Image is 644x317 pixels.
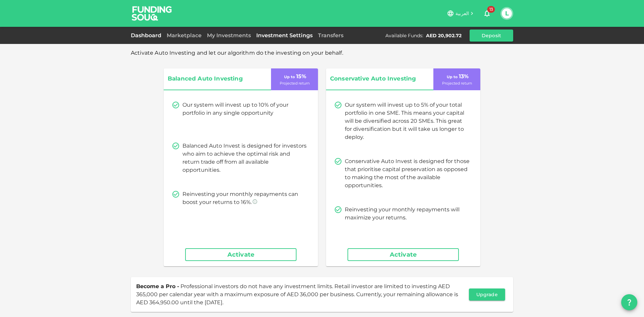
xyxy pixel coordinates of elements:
[136,283,179,289] span: Become a Pro -
[330,74,421,84] span: Conservative Auto Investing
[283,72,306,81] p: 15 %
[469,288,505,301] button: Upgrade
[315,32,346,39] a: Transfers
[345,206,470,222] p: Reinvesting your monthly repayments will maximize your returns.
[168,74,258,84] span: Balanced Auto Investing
[621,294,637,310] button: question
[480,7,494,20] button: 13
[447,74,458,79] span: Up to
[136,283,458,306] span: Professional investors do not have any investment limits. Retail investor are limited to investin...
[284,74,295,79] span: Up to
[204,32,254,39] a: My Investments
[185,248,297,261] button: Activate
[182,101,307,117] p: Our system will invest up to 10% of your portfolio in any single opportunity
[164,32,204,39] a: Marketplace
[280,81,310,86] p: Projected return
[182,190,307,206] p: Reinvesting your monthly repayments can boost your returns to 16%.
[347,248,459,261] button: Activate
[470,30,513,42] button: Deposit
[385,32,423,39] div: Available Funds :
[254,32,315,39] a: Investment Settings
[182,142,307,174] p: Balanced Auto Invest is designed for investors who aim to achieve the optimal risk and return tra...
[502,8,512,18] button: L
[131,50,343,56] span: Activate Auto Investing and let our algorithm do the investing on your behalf.
[442,81,472,86] p: Projected return
[426,32,462,39] div: AED 20,902.72
[487,6,495,13] span: 13
[445,72,469,81] p: 13 %
[345,101,470,141] p: Our system will invest up to 5% of your total portfolio in one SME. This means your capital will ...
[345,157,470,190] p: Conservative Auto Invest is designed for those that prioritise capital preservation as opposed to...
[131,32,164,39] a: Dashboard
[455,10,469,16] span: العربية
